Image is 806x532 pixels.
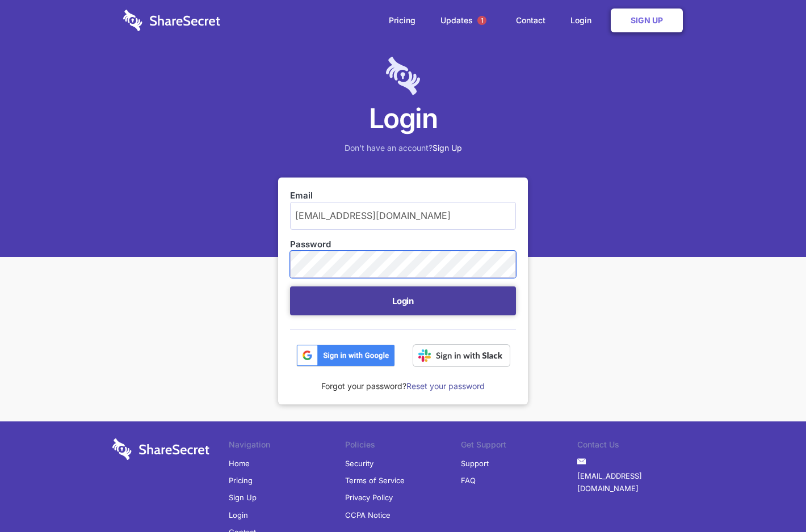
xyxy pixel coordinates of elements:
[577,467,694,497] a: [EMAIL_ADDRESS][DOMAIN_NAME]
[386,57,420,95] img: logo-lt-purple-60x68@2x-c671a683ea72a1d466fb5d642181eefbee81c4e10ba9aed56c8e1d7e762e8086.png
[345,506,391,523] a: CCPA Notice
[345,472,405,489] a: Terms of Service
[290,286,516,315] button: Login
[406,381,485,391] a: Reset your password
[345,438,461,454] li: Policies
[461,455,489,472] a: Support
[611,9,683,32] a: Sign Up
[290,238,516,251] label: Password
[229,489,257,506] a: Sign Up
[229,506,248,523] a: Login
[461,438,577,454] li: Get Support
[229,455,250,472] a: Home
[345,455,373,472] a: Security
[413,344,510,367] img: Sign in with Slack
[229,472,253,489] a: Pricing
[577,438,694,454] li: Contact Us
[461,472,476,489] a: FAQ
[377,3,427,38] a: Pricing
[433,143,462,153] a: Sign Up
[559,3,608,38] a: Login
[229,438,345,454] li: Navigation
[505,3,557,38] a: Contact
[290,367,516,392] div: Forgot your password?
[477,16,486,25] span: 1
[296,344,395,367] img: btn_google_signin_dark_normal_web@2x-02e5a4921c5dab0481f19210d7229f84a41d9f18e5bdafae021273015eeb...
[123,10,220,31] img: logo-wordmark-white-trans-d4663122ce5f474addd5e946df7df03e33cb6a1c49d2221995e7729f52c070b2.svg
[112,438,209,460] img: logo-wordmark-white-trans-d4663122ce5f474addd5e946df7df03e33cb6a1c49d2221995e7729f52c070b2.svg
[290,189,516,202] label: Email
[345,489,393,506] a: Privacy Policy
